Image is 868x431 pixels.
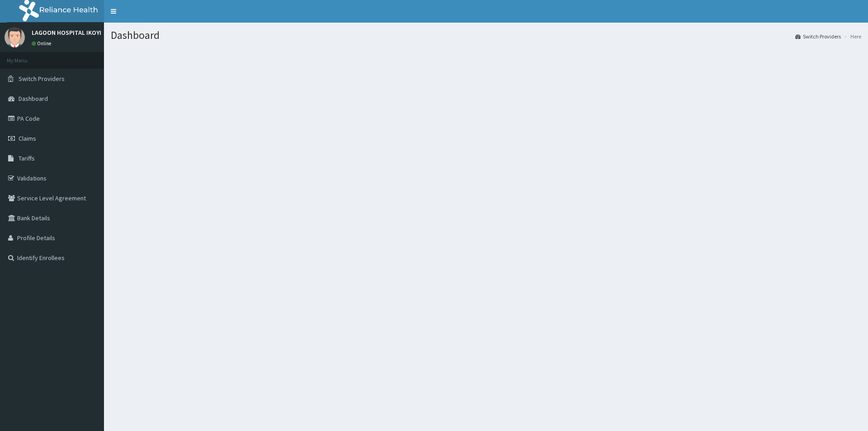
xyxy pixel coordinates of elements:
[19,134,36,142] span: Claims
[5,27,25,47] img: User Image
[19,95,48,103] span: Dashboard
[19,154,35,162] span: Tariffs
[795,33,841,40] a: Switch Providers
[32,29,101,36] p: LAGOON HOSPITAL IKOYI
[19,75,65,83] span: Switch Providers
[32,40,53,47] a: Online
[111,29,861,41] h1: Dashboard
[842,33,861,40] li: Here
